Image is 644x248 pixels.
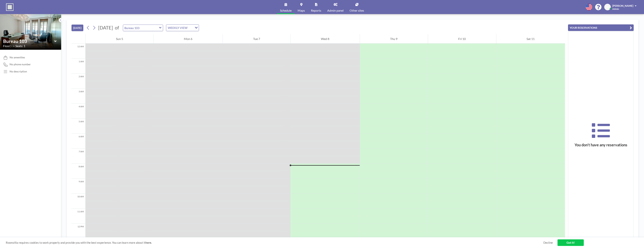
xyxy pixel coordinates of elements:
[223,34,290,44] div: Tue 7
[123,25,159,31] input: Bureau 103
[290,34,360,44] div: Wed 8
[311,9,321,12] span: Reports
[13,45,14,47] span: •
[327,9,344,12] span: Admin panel
[71,149,85,164] div: 7 AM
[360,34,428,44] div: Thu 9
[428,34,496,44] div: Fri 10
[71,44,85,59] div: 12 AM
[612,4,633,7] span: [PERSON_NAME]
[86,34,153,44] div: Sun 5
[71,164,85,179] div: 8 AM
[3,38,54,44] input: Bureau 103
[166,25,199,31] div: Search for option
[612,8,619,10] span: Admin
[10,63,31,66] span: No phone number
[145,241,152,244] a: here.
[71,179,85,194] div: 9 AM
[71,25,83,31] button: [DATE]
[71,119,85,134] div: 5 AM
[606,5,609,9] span: SF
[98,25,113,30] span: [DATE]
[3,44,12,48] span: Floor: -
[280,9,292,12] span: Schedule
[568,143,633,147] h3: You don’t have any reservations
[115,25,119,31] span: of
[71,224,85,239] div: 12 PM
[71,74,85,89] div: 2 AM
[10,56,25,59] span: No amenities
[496,34,565,44] div: Sat 11
[71,194,85,209] div: 10 AM
[10,70,27,73] div: No description
[167,25,188,30] span: WEEKLY VIEW
[71,89,85,104] div: 3 AM
[15,44,25,48] span: Seats: 1
[6,3,14,11] img: organization-logo
[71,59,85,74] div: 1 AM
[543,241,553,244] a: Decline
[350,9,364,12] span: Other sites
[298,9,305,12] span: Maps
[189,25,193,30] input: Search for option
[71,104,85,119] div: 4 AM
[6,241,543,244] span: Roomzilla requires cookies to work properly and provide you with the best experience. You can lea...
[153,34,223,44] div: Mon 6
[71,134,85,149] div: 6 AM
[568,24,634,31] button: YOUR RESERVATIONS
[71,209,85,224] div: 11 AM
[557,239,584,246] a: Got it!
